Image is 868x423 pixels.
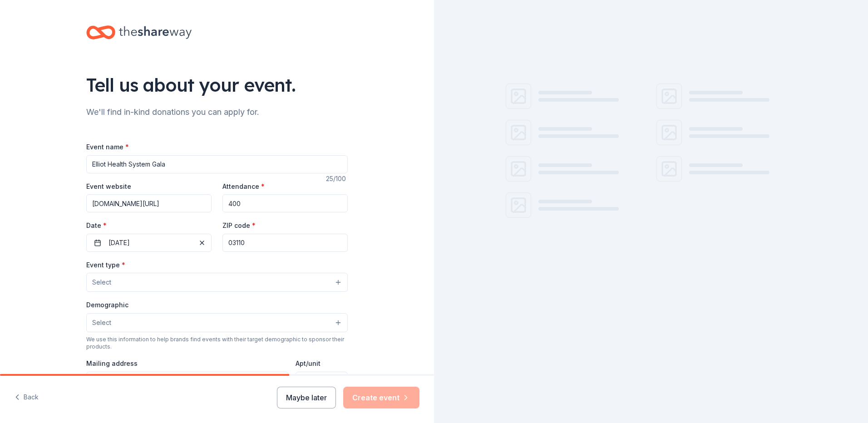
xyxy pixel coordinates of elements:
[86,313,348,332] button: Select
[86,336,348,350] div: We use this information to help brands find events with their target demographic to sponsor their...
[222,194,348,212] input: 20
[86,105,348,119] div: We'll find in-kind donations you can apply for.
[92,277,111,288] span: Select
[222,234,348,252] input: 12345 (U.S. only)
[86,194,212,212] input: https://www...
[326,173,348,184] div: 25 /100
[15,388,39,407] button: Back
[86,261,125,270] label: Event type
[86,359,138,368] label: Mailing address
[86,155,348,173] input: Spring Fundraiser
[222,182,265,191] label: Attendance
[86,72,348,98] div: Tell us about your event.
[86,182,131,191] label: Event website
[296,359,321,368] label: Apt/unit
[86,300,128,310] label: Demographic
[86,234,212,252] button: [DATE]
[86,372,288,390] input: Enter a US address
[86,273,348,292] button: Select
[222,221,256,230] label: ZIP code
[86,143,129,152] label: Event name
[296,372,348,390] input: #
[277,387,336,408] button: Maybe later
[86,221,212,230] label: Date
[92,317,111,328] span: Select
